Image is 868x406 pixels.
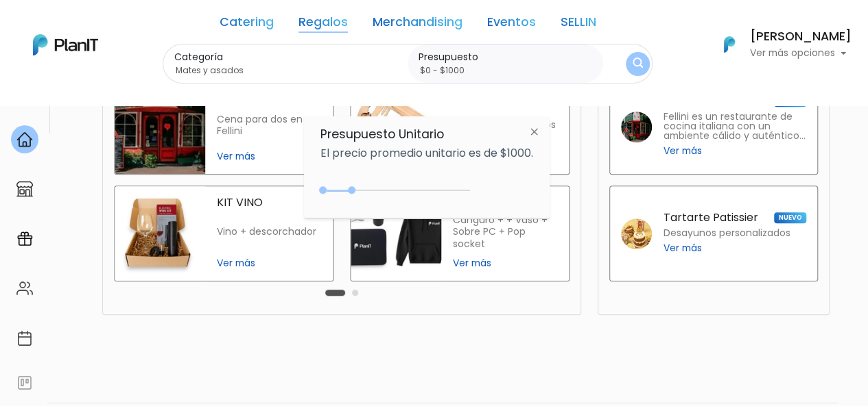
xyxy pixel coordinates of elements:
p: Ver más opciones [750,49,852,58]
i: send [233,205,261,222]
p: Cena para dos en Fellini [217,114,322,138]
a: tabla quesos TABLA QUESOS Tabla con accesorios Ver más [350,79,570,175]
button: Carousel Page 1 (Current Slide) [325,290,345,296]
h6: Presupuesto Unitario [320,127,533,142]
img: kit bienvenida [351,186,442,281]
p: Tabla con accesorios [453,119,559,131]
a: Tartarte Patissier NUEVO Desayunos personalizados Ver más [609,186,817,281]
a: fellini cena FELLINI CENA Cena para dos en Fellini Ver más [114,79,333,175]
img: campaigns-02234683943229c281be62815700db0a1741e53638e28bf9629b52c665b00959.svg [16,231,33,247]
img: people-662611757002400ad9ed0e3c099ab2801c6687ba6c219adb57efc949bc21e19d.svg [16,280,33,296]
img: close-6986928ebcb1d6c9903e3b54e860dbc4d054630f23adef3a32610726dff6a82b.svg [521,119,547,144]
img: PlanIt Logo [33,34,98,55]
a: kit vino KIT VINO Vino + descorchador Ver más [114,186,333,281]
label: Categoría [174,50,402,64]
label: Presupuesto [419,50,598,64]
img: feedback-78b5a0c8f98aac82b08bfc38622c3050aee476f2c9584af64705fc4e61158814.svg [16,375,33,391]
span: ¡Escríbenos! [71,208,209,222]
a: SELLIN [561,16,596,33]
img: marketplace-4ceaa7011d94191e9ded77b95e3339b90024bf715f7c57f8cf31f2d8c509eaba.svg [16,181,33,197]
p: KIT BIENVENIDA [453,197,559,208]
img: calendar-87d922413cdce8b2cf7b7f5f62616a5cf9e4887200fb71536465627b3292af00.svg [16,330,33,346]
i: insert_emoticon [209,205,233,222]
img: user_04fe99587a33b9844688ac17b531be2b.png [110,82,138,110]
p: Vino + descorchador [217,226,322,238]
p: Fellini es un restaurante de cocina italiana con un ambiente cálido y auténtico, ideal para disfr... [663,112,806,141]
p: Tartarte Patissier [663,212,758,223]
span: Ver más [453,149,559,164]
img: search_button-432b6d5273f82d61273b3651a40e1bd1b912527efae98b1b7a1b2c0702e16a8d.svg [633,58,643,71]
h6: [PERSON_NAME] [750,31,852,43]
img: home-e721727adea9d79c4d83392d1f703f7f8bce08238fde08b1acbfd93340b81755.svg [16,131,33,148]
img: fellini cena [115,79,206,174]
p: El precio promedio unitario es de $1000. [320,148,533,159]
div: PLAN IT Ya probaste PlanitGO? Vas a poder automatizarlas acciones de todo el año. Escribinos para... [36,96,242,182]
img: fellini [621,112,652,142]
strong: PLAN IT [48,111,88,123]
a: kit bienvenida KIT BIENVENIDA Canguro + + Vaso + Sobre PC + Pop socket Ver más [350,186,570,281]
button: Carousel Page 2 [352,290,358,296]
img: kit vino [115,186,206,281]
a: Eventos [487,16,536,33]
a: Regalos [298,16,348,33]
a: Catering [220,16,274,33]
a: Merchandising [373,16,462,33]
span: Ver más [663,241,701,255]
span: Ver más [217,256,322,270]
div: Carousel Pagination [322,284,362,301]
span: J [138,82,165,110]
img: user_d58e13f531133c46cb30575f4d864daf.jpeg [124,68,152,96]
img: tartarte patissier [621,218,652,249]
img: PlanIt Logo [714,29,744,60]
p: Canguro + + Vaso + Sobre PC + Pop socket [453,214,559,250]
span: NUEVO [774,212,806,223]
p: Ya probaste PlanitGO? Vas a poder automatizarlas acciones de todo el año. Escribinos para saber más! [48,126,229,171]
span: Ver más [663,144,701,158]
span: Ver más [453,256,559,270]
button: PlanIt Logo [PERSON_NAME] Ver más opciones [706,27,852,62]
i: keyboard_arrow_down [213,104,233,125]
span: Ver más [217,149,322,164]
p: Desayunos personalizados [663,229,790,238]
a: Fellini NUEVO Fellini es un restaurante de cocina italiana con un ambiente cálido y auténtico, id... [609,79,817,175]
div: J [36,82,242,110]
p: KIT VINO [217,197,322,208]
